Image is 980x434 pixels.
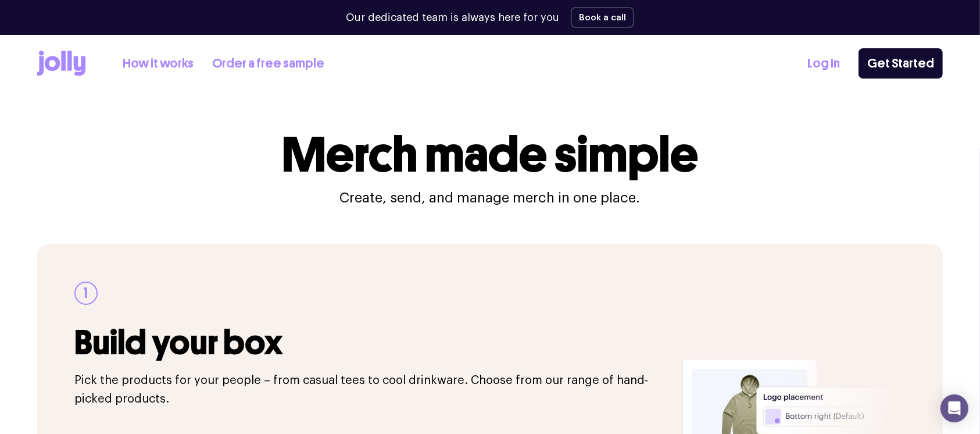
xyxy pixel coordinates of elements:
p: Pick the products for your people – from casual tees to cool drinkware. Choose from our range of ... [74,371,668,408]
a: Log In [807,54,840,73]
p: Our dedicated team is always here for you [346,10,559,26]
a: Order a free sample [212,54,324,73]
a: How it works [123,54,194,73]
button: Book a call [571,7,634,28]
h3: Build your box [74,323,668,362]
div: Open Intercom Messenger [940,394,968,422]
h1: Merch made simple [282,130,698,179]
div: 1 [74,282,98,305]
p: Create, send, and manage merch in one place. [340,188,641,207]
a: Get Started [859,48,943,79]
